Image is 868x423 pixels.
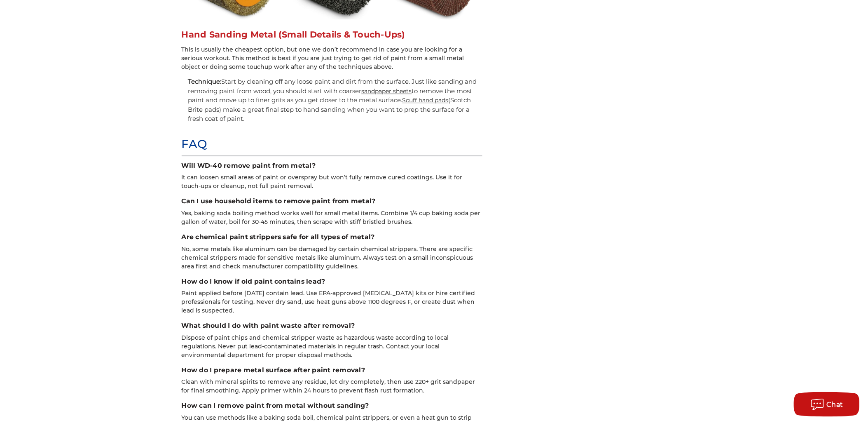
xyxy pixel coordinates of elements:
h4: Can I use household items to remove paint from metal? [182,196,482,206]
h4: How do I prepare metal surface after paint removal? [182,365,482,375]
p: Dispose of paint chips and chemical stripper waste as hazardous waste according to local regulati... [182,334,482,360]
li: Start by cleaning off any loose paint and dirt from the surface. Just like sanding and removing p... [188,77,482,124]
h4: What should I do with paint waste after removal? [182,321,482,331]
p: No, some metals like aluminum can be damaged by certain chemical strippers. There are specific ch... [182,245,482,271]
h4: Are chemical paint strippers safe for all types of metal? [182,232,482,242]
p: Yes, baking soda boiling method works well for small metal items. Combine 1/4 cup baking soda per... [182,209,482,226]
h4: How can I remove paint from metal without sanding? [182,401,482,411]
p: Clean with mineral spirits to remove any residue, let dry completely, then use 220+ grit sandpape... [182,378,482,395]
p: It can loosen small areas of paint or overspray but won’t fully remove cured coatings. Use it for... [182,173,482,190]
span: Chat [827,401,844,409]
h4: How do I know if old paint contains lead? [182,277,482,287]
button: Chat [794,392,860,417]
a: Scuff hand pads [402,96,449,104]
h2: FAQ [182,135,482,156]
h3: Hand Sanding Metal (Small Details & Touch-Ups) [182,28,482,41]
p: Paint applied before [DATE] contain lead. Use EPA-approved [MEDICAL_DATA] kits or hire certified ... [182,289,482,315]
span: Technique: [188,78,222,85]
h4: Will WD-40 remove paint from metal? [182,161,482,171]
a: sandpaper sheets [362,87,412,95]
p: This is usually the cheapest option, but one we don’t recommend in case you are looking for a ser... [182,45,482,71]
